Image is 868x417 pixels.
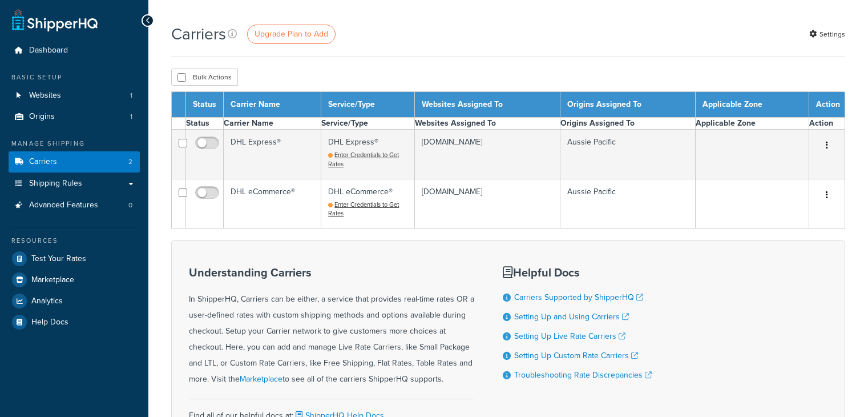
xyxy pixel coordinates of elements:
td: DHL eCommerce® [224,179,321,228]
div: Manage Shipping [9,139,140,149]
th: Websites Assigned To [414,92,560,118]
li: Advanced Features [9,195,140,216]
a: ShipperHQ Home [12,9,98,31]
div: In ShipperHQ, Carriers can be either, a service that provides real-time rates OR a user-defined r... [189,266,474,387]
button: Bulk Actions [171,69,238,86]
span: Help Docs [31,318,68,327]
td: DHL Express® [224,130,321,179]
a: Origins 1 [9,106,140,127]
div: Resources [9,236,140,246]
li: Carriers [9,151,140,173]
span: Dashboard [29,46,68,55]
th: Applicable Zone [696,118,809,130]
td: Aussie Pacific [560,130,696,179]
h3: Helpful Docs [503,266,652,279]
th: Action [809,118,845,130]
a: Setting Up Custom Rate Carriers [514,350,638,362]
span: 1 [130,91,132,101]
span: Origins [29,112,55,122]
span: Websites [29,91,61,101]
a: Dashboard [9,40,140,61]
span: Marketplace [31,275,74,285]
span: 1 [130,112,132,122]
th: Status [186,92,224,118]
a: Websites 1 [9,85,140,106]
span: 0 [128,201,132,210]
h3: Understanding Carriers [189,266,474,279]
span: 2 [128,157,132,167]
a: Upgrade Plan to Add [247,25,336,44]
a: Test Your Rates [9,248,140,269]
a: Carriers Supported by ShipperHQ [514,291,643,303]
th: Service/Type [321,92,415,118]
th: Websites Assigned To [414,118,560,130]
a: Setting Up Live Rate Carriers [514,330,625,342]
span: Shipping Rules [29,179,82,189]
td: [DOMAIN_NAME] [414,179,560,228]
a: Shipping Rules [9,173,140,194]
span: Upgrade Plan to Add [255,28,328,40]
td: DHL Express® [321,130,415,179]
span: Advanced Features [29,201,98,210]
th: Service/Type [321,118,415,130]
a: Carriers 2 [9,151,140,173]
li: Origins [9,106,140,127]
th: Carrier Name [224,92,321,118]
td: Aussie Pacific [560,179,696,228]
a: Settings [809,26,845,42]
a: Setting Up and Using Carriers [514,311,629,323]
a: Marketplace [9,270,140,290]
a: Analytics [9,291,140,311]
td: [DOMAIN_NAME] [414,130,560,179]
th: Status [186,118,224,130]
a: Marketplace [240,373,282,385]
a: Advanced Features 0 [9,195,140,216]
div: Basic Setup [9,73,140,82]
th: Origins Assigned To [560,118,696,130]
th: Origins Assigned To [560,92,696,118]
th: Applicable Zone [696,92,809,118]
th: Action [809,92,845,118]
a: Enter Credentials to Get Rates [328,200,399,218]
span: Analytics [31,296,63,306]
th: Carrier Name [224,118,321,130]
td: DHL eCommerce® [321,179,415,228]
h1: Carriers [171,23,226,45]
a: Troubleshooting Rate Discrepancies [514,369,652,381]
a: Enter Credentials to Get Rates [328,150,399,169]
span: Test Your Rates [31,254,86,264]
span: Carriers [29,157,57,167]
a: Help Docs [9,312,140,332]
li: Websites [9,85,140,106]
